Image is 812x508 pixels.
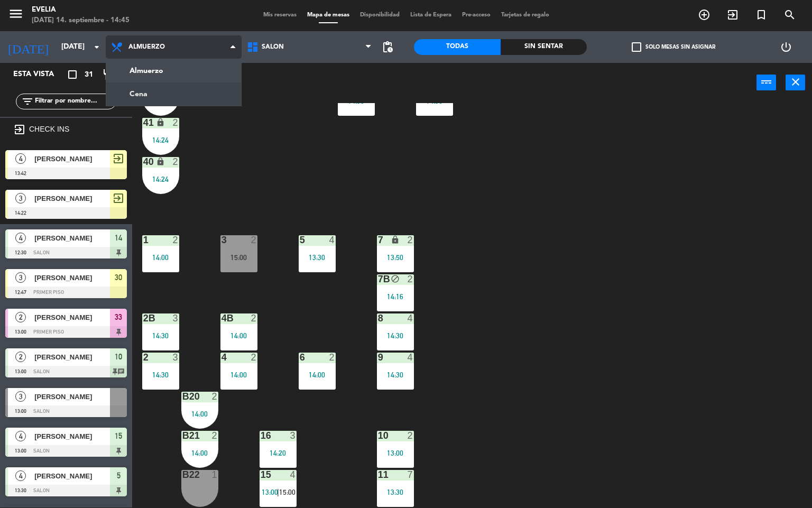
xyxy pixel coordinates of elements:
[15,352,26,362] span: 2
[632,42,641,52] span: check_box_outline_blank
[32,15,130,26] div: [DATE] 14. septiembre - 14:45
[329,235,336,245] div: 4
[115,271,122,284] span: 30
[182,392,183,401] div: B20
[416,97,453,105] div: 14:30
[156,118,165,127] i: lock
[15,431,26,441] span: 4
[212,392,218,401] div: 2
[173,118,179,127] div: 2
[378,353,379,362] div: 9
[8,6,24,22] i: menu
[760,76,773,88] i: power_input
[34,193,110,204] span: [PERSON_NAME]
[182,431,183,440] div: B21
[355,12,405,18] span: Disponibilidad
[408,274,414,284] div: 2
[408,313,414,323] div: 4
[290,431,297,440] div: 3
[300,353,300,362] div: 6
[220,332,257,339] div: 14:00
[377,332,414,339] div: 14:30
[32,5,130,15] div: Evelia
[8,6,24,25] button: menu
[302,12,355,18] span: Mapa de mesas
[378,274,379,284] div: 7B
[789,76,802,88] i: close
[181,410,218,418] div: 14:00
[15,391,26,402] span: 3
[220,371,257,378] div: 14:00
[34,431,110,442] span: [PERSON_NAME]
[112,192,125,205] span: exit_to_app
[66,68,79,81] i: crop_square
[85,69,93,81] span: 31
[262,43,284,51] span: SALON
[222,235,222,245] div: 3
[222,313,222,323] div: 4B
[377,488,414,496] div: 13:30
[378,313,379,323] div: 8
[34,96,116,107] input: Filtrar por nombre...
[632,42,715,52] label: Solo mesas sin asignar
[698,8,710,21] i: add_circle_outline
[182,470,183,479] div: B22
[290,470,297,479] div: 4
[378,470,379,479] div: 11
[173,313,179,323] div: 3
[142,254,179,261] div: 14:00
[34,470,110,482] span: [PERSON_NAME]
[5,68,76,81] div: Esta vista
[29,125,69,133] label: CHECK INS
[496,12,555,18] span: Tarjetas de regalo
[15,470,26,481] span: 4
[262,488,278,496] span: 13:00
[408,431,414,440] div: 2
[501,39,587,55] div: Sin sentar
[251,235,257,245] div: 2
[142,371,179,378] div: 14:30
[15,233,26,243] span: 4
[15,193,26,204] span: 3
[106,59,241,82] a: Almuerzo
[756,75,776,90] button: power_input
[457,12,496,18] span: Pre-acceso
[261,470,261,479] div: 15
[115,430,122,442] span: 15
[15,153,26,164] span: 4
[173,235,179,245] div: 2
[115,311,122,324] span: 33
[783,8,796,21] i: search
[391,274,400,283] i: block
[377,371,414,378] div: 14:30
[780,41,792,53] i: power_settings_new
[34,272,110,283] span: [PERSON_NAME]
[34,153,110,164] span: [PERSON_NAME]
[377,449,414,457] div: 13:00
[755,8,768,21] i: turned_in_not
[115,350,122,363] span: 10
[128,43,165,51] span: Almuerzo
[34,391,110,402] span: [PERSON_NAME]
[378,431,379,440] div: 10
[34,312,110,323] span: [PERSON_NAME]
[142,176,179,183] div: 14:24
[261,431,261,440] div: 16
[414,39,501,55] div: Todas
[90,41,103,53] i: arrow_drop_down
[15,312,26,322] span: 2
[142,136,179,144] div: 14:24
[377,293,414,300] div: 14:16
[251,353,257,362] div: 2
[212,470,218,479] div: 1
[391,235,400,244] i: lock
[115,232,122,244] span: 14
[329,353,336,362] div: 2
[405,12,457,18] span: Lista de Espera
[726,8,739,21] i: exit_to_app
[106,82,241,106] a: Cena
[338,97,375,105] div: 14:30
[258,12,302,18] span: Mis reservas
